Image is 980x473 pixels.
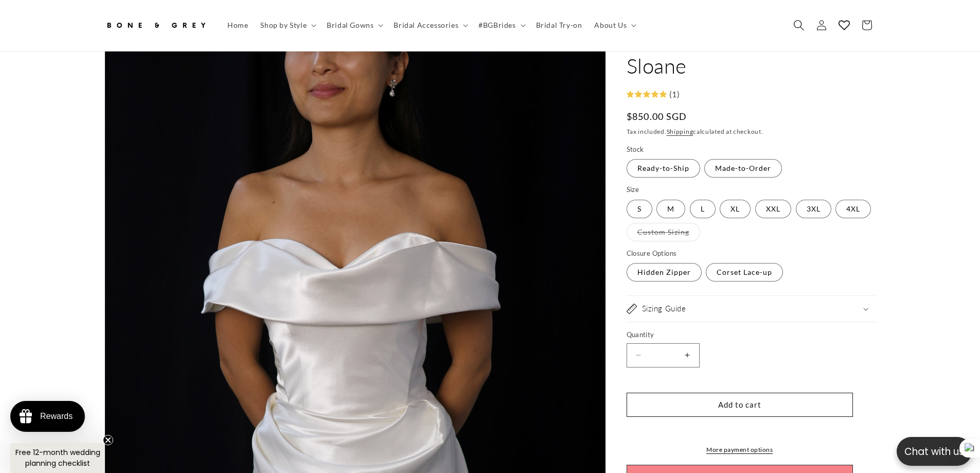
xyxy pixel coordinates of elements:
label: XL [720,200,751,218]
span: Bridal Accessories [394,21,458,30]
img: Bone and Grey Bridal [104,14,207,37]
p: Chat with us [897,444,972,459]
label: XXL [755,200,791,218]
span: Bridal Try-on [536,21,582,30]
div: [PERSON_NAME] L [8,254,82,266]
legend: Closure Options [627,249,678,259]
legend: Stock [627,145,645,155]
summary: About Us [588,14,640,36]
label: 4XL [835,200,871,218]
summary: Bridal Gowns [320,14,387,36]
h1: Sloane [627,52,876,79]
span: Free 12-month wedding planning checklist [15,447,100,468]
img: 4306344 [3,56,148,249]
div: Tax included. calculated at checkout. [627,127,876,137]
a: More payment options [627,445,853,454]
summary: Sizing Guide [627,296,876,322]
label: L [690,200,716,218]
button: Write a review [703,19,772,36]
label: Custom Sizing [627,223,700,241]
a: Bridal Try-on [530,14,589,36]
label: S [627,200,652,218]
div: Went for a try-on. Bone and [PERSON_NAME]'s gowns are beautiful yet affordable! Highly recommende... [8,284,142,364]
summary: Shop by Style [254,14,320,36]
span: Shop by Style [260,21,307,30]
div: Free 12-month wedding planning checklistClose teaser [10,443,105,473]
label: M [656,200,685,218]
summary: Search [788,14,810,37]
legend: Size [627,185,640,195]
span: Bridal Gowns [327,21,373,30]
a: Shipping [667,128,693,135]
h2: Sizing Guide [642,304,686,314]
label: Ready-to-Ship [627,159,700,178]
a: Home [221,14,254,36]
summary: Bridal Accessories [387,14,472,36]
a: Bone and Grey Bridal [100,10,211,41]
span: $850.00 SGD [627,110,687,124]
label: Made-to-Order [704,159,782,178]
label: Quantity [627,330,853,340]
button: Add to cart [627,393,853,417]
div: [DATE] [121,254,142,266]
span: #BGBrides [478,21,515,30]
label: Corset Lace-up [706,263,783,282]
span: About Us [594,21,627,30]
div: Rewards [40,412,73,421]
button: Open chatbox [897,437,972,466]
div: (1) [667,87,680,102]
button: Close teaser [103,435,113,445]
summary: #BGBrides [472,14,529,36]
label: 3XL [796,200,831,218]
label: Hidden Zipper [627,263,702,282]
span: Home [227,21,248,30]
